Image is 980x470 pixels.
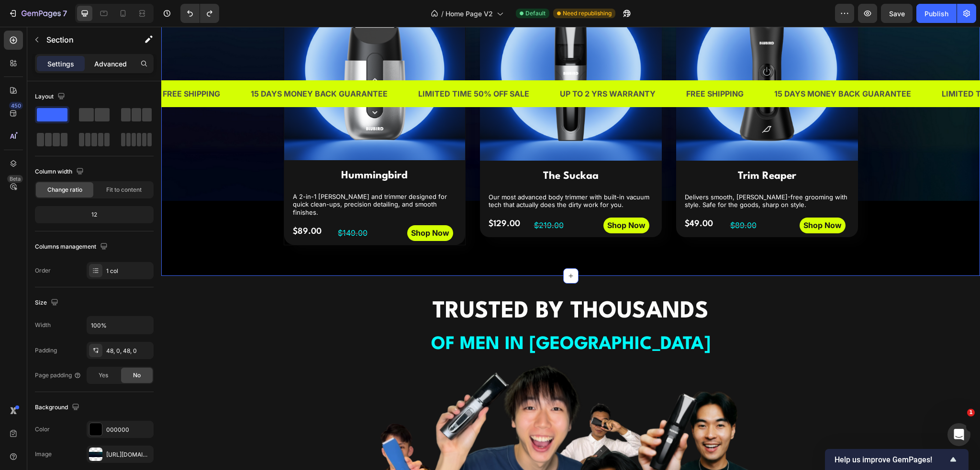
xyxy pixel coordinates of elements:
span: 1 [967,409,975,416]
button: Shop Now [638,191,684,207]
div: Image [35,450,52,459]
div: Shop Now [250,199,288,213]
strong: OF MEN IN [GEOGRAPHIC_DATA] [270,309,549,327]
div: LIMITED TIME 50% OFF SALE [256,59,369,75]
div: Shop Now [642,192,680,206]
p: Our most advanced body trimmer with built-in vacuum tech that actually does the dirty work for you. [327,166,492,183]
div: 000000 [106,426,151,434]
div: Page padding [35,371,81,380]
div: 48, 0, 48, 0 [106,347,151,355]
span: Help us improve GemPages! [835,455,947,464]
span: Change ratio [47,186,82,194]
div: Beta [7,175,23,183]
div: $89.00 [568,191,631,207]
div: 12 [37,208,152,221]
h1: Trim Reaper [523,142,689,158]
button: Shop Now [246,198,292,214]
div: $129.00 [326,191,364,205]
div: 1 col [106,267,151,275]
p: UP TO 2 YRS WARRANTY [399,60,494,74]
button: Save [881,4,913,23]
div: Width [35,321,51,329]
strong: TRUSTED BY THOUSANDS [271,273,547,296]
span: No [133,371,141,380]
p: Advanced [94,59,127,69]
span: Save [889,10,905,18]
p: 7 [63,8,67,19]
div: Layout [35,90,67,103]
div: Order [35,266,51,275]
div: Columns management [35,240,110,253]
button: Shop Now [442,191,488,207]
span: Fit to content [106,186,142,194]
span: Yes [99,371,108,380]
div: $219.00 [372,191,435,207]
div: Shop Now [446,192,484,206]
span: Need republishing [563,9,612,18]
div: FREE SHIPPING [524,59,583,75]
p: Delivers smooth, [PERSON_NAME]-free grooming with style. Safe for the goods, sharp on style. [523,166,688,183]
div: $149.00 [176,198,238,214]
div: $89.00 [131,198,168,212]
div: [URL][DOMAIN_NAME] [106,450,151,459]
div: 450 [9,102,23,109]
button: Publish [916,4,957,23]
iframe: Design area [161,27,980,470]
iframe: Intercom live chat [947,423,970,446]
span: Default [525,9,546,18]
p: Settings [47,59,74,69]
input: Auto [87,317,153,334]
div: Size [35,296,60,309]
h1: Hummingbird [131,141,296,157]
div: LIMITED TIME 50% OFF SALE [780,59,892,75]
span: Home Page V2 [445,9,493,19]
div: Padding [35,346,57,355]
span: / [441,9,444,19]
p: Section [46,34,125,45]
div: Publish [924,9,948,19]
div: Undo/Redo [180,4,219,23]
div: Column width [35,165,86,178]
button: 7 [4,4,71,23]
p: A 2-in-1 [PERSON_NAME] and trimmer designed for quick clean-ups, precision detailing, and smooth ... [132,166,295,190]
div: Background [35,401,81,414]
div: Color [35,425,50,434]
p: 15 DAYS MONEY BACK GUARANTEE [613,60,750,74]
h1: The Suckaa [326,142,493,158]
div: $49.00 [523,191,560,205]
button: Show survey - Help us improve GemPages! [835,454,959,465]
